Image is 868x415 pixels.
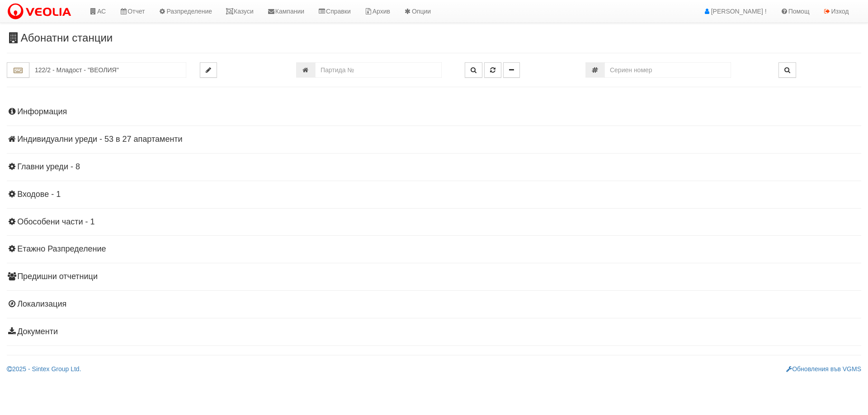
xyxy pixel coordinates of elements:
input: Сериен номер [604,62,731,78]
a: 2025 - Sintex Group Ltd. [7,365,81,373]
h4: Информация [7,107,861,117]
h3: Абонатни станции [7,32,861,44]
h4: Документи [7,327,861,336]
h4: Входове - 1 [7,190,861,199]
h4: Предишни отчетници [7,272,861,281]
input: Абонатна станция [29,62,186,78]
a: Обновления във VGMS [786,365,861,373]
h4: Главни уреди - 8 [7,163,861,172]
h4: Обособени части - 1 [7,218,861,227]
input: Партида № [315,62,442,78]
img: VeoliaLogo.png [7,2,75,21]
h4: Етажно Разпределение [7,245,861,254]
h4: Локализация [7,300,861,309]
h4: Индивидуални уреди - 53 в 27 апартаменти [7,135,861,144]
